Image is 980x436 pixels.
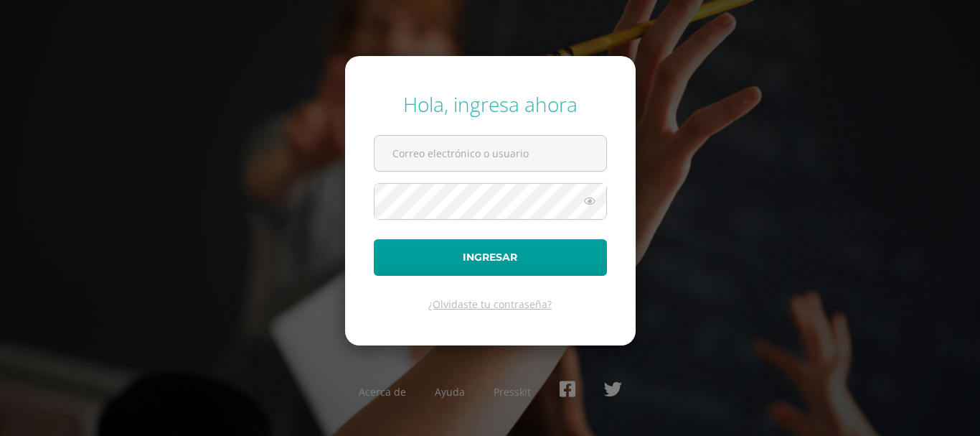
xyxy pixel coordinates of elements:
[374,136,606,171] input: Correo electrónico o usuario
[428,297,552,311] a: ¿Olvidaste tu contraseña?
[435,385,465,399] a: Ayuda
[494,385,531,399] a: Presskit
[374,91,607,118] div: Hola, ingresa ahora
[374,239,607,276] button: Ingresar
[359,385,406,399] a: Acerca de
